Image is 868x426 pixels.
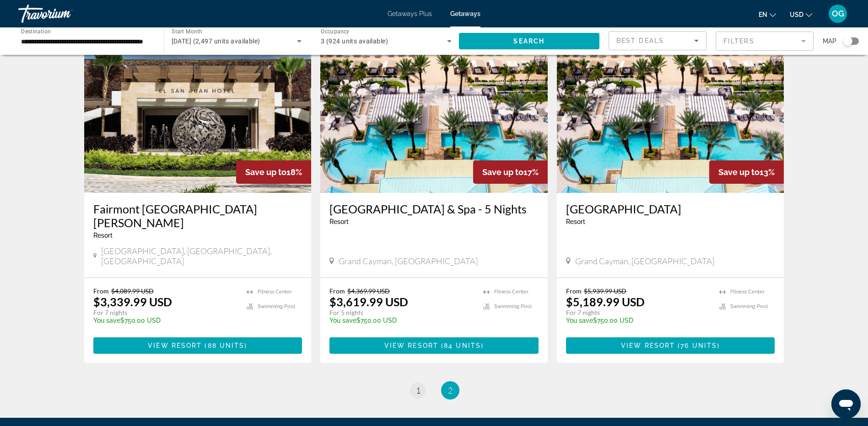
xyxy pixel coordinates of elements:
[709,160,784,184] div: 13%
[790,11,803,18] span: USD
[329,295,408,309] p: $3,619.99 USD
[566,317,593,324] span: You save
[675,342,720,349] span: ( )
[494,304,532,309] span: Swimming Pool
[148,342,202,349] span: View Resort
[329,218,349,225] span: Resort
[347,287,390,295] span: $4,369.99 USD
[384,342,438,349] span: View Resort
[329,317,356,324] span: You save
[832,9,844,18] span: OG
[93,202,302,229] a: Fairmont [GEOGRAPHIC_DATA][PERSON_NAME]
[93,317,120,324] span: You save
[718,167,760,177] span: Save up to
[208,342,245,349] span: 88 units
[680,342,717,349] span: 76 units
[321,37,388,45] span: 3 (924 units available)
[329,337,539,354] button: View Resort(84 units)
[329,317,474,324] p: $750.00 USD
[566,309,711,317] p: For 7 nights
[621,342,675,349] span: View Resort
[584,287,626,295] span: $5,939.99 USD
[482,167,523,177] span: Save up to
[759,11,767,18] span: en
[759,8,776,21] button: Change language
[566,317,711,324] p: $750.00 USD
[329,202,539,216] a: [GEOGRAPHIC_DATA] & Spa - 5 Nights
[329,287,345,295] span: From
[823,35,836,48] span: Map
[730,304,768,309] span: Swimming Pool
[566,295,645,309] p: $5,189.99 USD
[339,256,478,266] span: Grand Cayman, [GEOGRAPHIC_DATA]
[258,304,295,309] span: Swimming Pool
[320,47,548,193] img: RN50O01X.jpg
[826,4,850,23] button: User Menu
[172,28,202,35] span: Start Month
[716,31,814,51] button: Filter
[730,289,765,295] span: Fitness Center
[790,8,812,21] button: Change currency
[172,37,260,45] span: [DATE] (2,497 units available)
[245,167,286,177] span: Save up to
[93,309,238,317] p: For 7 nights
[101,246,302,266] span: [GEOGRAPHIC_DATA], [GEOGRAPHIC_DATA], [GEOGRAPHIC_DATA]
[494,289,528,295] span: Fitness Center
[329,309,474,317] p: For 5 nights
[566,337,775,354] button: View Resort(76 units)
[21,28,51,34] span: Destination
[513,37,545,45] span: Search
[321,28,350,35] span: Occupancy
[93,232,113,239] span: Resort
[18,2,110,26] a: Travorium
[450,10,480,17] a: Getaways
[444,342,481,349] span: 84 units
[388,10,432,17] a: Getaways Plus
[616,35,699,46] mat-select: Sort by
[236,160,311,184] div: 18%
[202,342,247,349] span: ( )
[473,160,548,184] div: 17%
[84,47,312,193] img: RX94E01X.jpg
[93,317,238,324] p: $750.00 USD
[459,33,600,49] button: Search
[566,287,582,295] span: From
[575,256,714,266] span: Grand Cayman, [GEOGRAPHIC_DATA]
[93,295,172,309] p: $3,339.99 USD
[111,287,154,295] span: $4,089.99 USD
[566,218,585,225] span: Resort
[93,337,302,354] button: View Resort(88 units)
[557,47,784,193] img: RN50O01X.jpg
[616,37,664,44] span: Best Deals
[438,342,484,349] span: ( )
[84,381,784,399] nav: Pagination
[831,389,861,419] iframe: Button to launch messaging window
[566,202,775,216] a: [GEOGRAPHIC_DATA]
[416,385,421,395] span: 1
[448,385,453,395] span: 2
[93,287,109,295] span: From
[258,289,292,295] span: Fitness Center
